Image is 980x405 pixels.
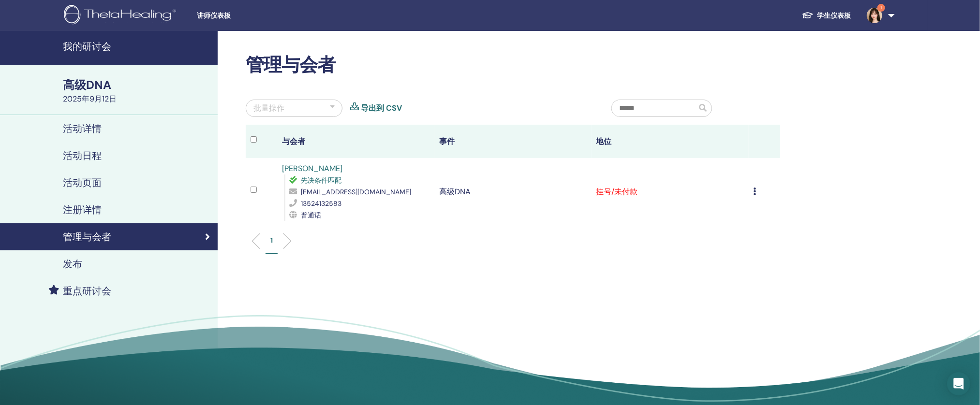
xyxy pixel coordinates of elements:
[63,285,111,297] font: 重点研讨会
[63,40,111,53] font: 我的研讨会
[63,122,102,135] font: 活动详情
[63,203,102,216] font: 注册详情
[57,77,218,105] a: 高级DNA2025年9月12日
[301,211,321,219] font: 普通话
[817,11,851,20] font: 学生仪表板
[63,231,111,243] font: 管理与会者
[63,77,111,92] font: 高级DNA
[867,8,882,23] img: default.jpg
[63,258,82,270] font: 发布
[63,149,102,162] font: 活动日程
[301,176,342,185] font: 先决条件匹配
[270,236,273,245] font: 1
[63,94,117,104] font: 2025年9月12日
[246,53,335,77] font: 管理与会者
[301,199,342,208] font: 13524132583
[197,12,231,19] font: 讲师仪表板
[802,11,814,19] img: graduation-cap-white.svg
[64,5,179,27] img: logo.png
[282,136,305,146] font: 与会者
[596,136,612,146] font: 地位
[794,6,859,25] a: 学生仪表板
[947,372,970,395] div: 打开 Intercom Messenger
[282,163,342,174] a: [PERSON_NAME]
[439,187,471,197] font: 高级DNA
[880,4,882,11] font: 1
[361,102,402,114] a: 导出到 CSV
[439,136,455,146] font: 事件
[63,176,102,189] font: 活动页面
[253,103,284,113] font: 批量操作
[361,103,402,113] font: 导出到 CSV
[301,188,411,196] font: [EMAIL_ADDRESS][DOMAIN_NAME]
